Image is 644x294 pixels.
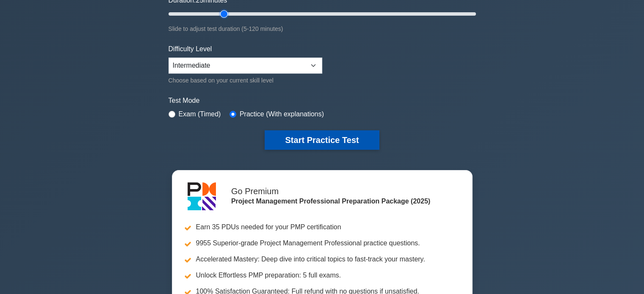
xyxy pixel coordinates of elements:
div: Slide to adjust test duration (5-120 minutes) [169,24,476,34]
label: Exam (Timed) [179,109,221,119]
label: Test Mode [169,96,476,106]
label: Difficulty Level [169,44,212,54]
div: Choose based on your current skill level [169,75,322,85]
button: Start Practice Test [265,130,379,150]
label: Practice (With explanations) [240,109,324,119]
